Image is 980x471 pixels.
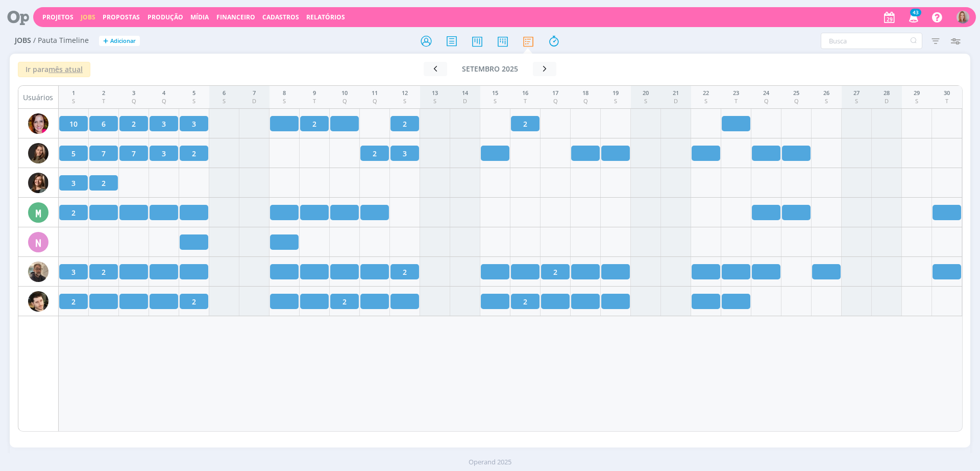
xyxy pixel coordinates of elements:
span: 2 [102,267,106,277]
button: Mídia [187,13,212,21]
span: 2 [71,296,76,307]
div: 30 [944,89,950,98]
div: Q [162,97,166,106]
div: 21 [673,89,679,98]
span: 2 [523,296,527,307]
div: T [102,97,105,106]
div: S [703,97,709,106]
div: 19 [612,89,619,98]
div: N [28,232,48,252]
div: 28 [884,89,890,98]
div: M [28,202,48,223]
div: 27 [853,89,860,98]
span: 2 [403,119,407,129]
div: D [252,97,256,106]
div: Q [372,97,378,106]
img: L [28,173,48,193]
div: S [283,97,286,106]
div: 9 [313,89,316,98]
span: 3 [162,148,166,159]
div: 15 [492,89,498,98]
span: Jobs [15,36,31,45]
div: D [673,97,679,106]
div: Q [793,97,799,106]
img: V [28,291,48,312]
button: +Adicionar [99,36,140,46]
a: Projetos [42,13,73,21]
button: A [956,8,970,26]
div: Q [582,97,589,106]
span: 2 [523,119,527,129]
div: S [823,97,829,106]
div: 29 [914,89,920,98]
button: Ir paramês atual [18,62,90,77]
span: 2 [342,296,347,307]
div: 4 [162,89,166,98]
span: 7 [102,148,106,159]
span: / Pauta Timeline [33,36,89,45]
div: 10 [341,89,348,98]
div: 6 [223,89,226,98]
span: 3 [403,148,407,159]
div: S [643,97,649,106]
div: Q [552,97,558,106]
div: 24 [763,89,769,98]
div: T [944,97,950,106]
div: 23 [733,89,739,98]
button: Produção [144,13,186,21]
a: Mídia [190,13,209,21]
div: D [884,97,890,106]
div: S [492,97,498,106]
span: 6 [102,119,106,129]
div: 16 [522,89,528,98]
div: S [432,97,438,106]
div: 20 [643,89,649,98]
div: S [914,97,920,106]
div: D [462,97,468,106]
button: 43 [902,8,923,27]
img: J [28,143,48,163]
span: 3 [71,178,76,189]
div: 22 [703,89,709,98]
span: Cadastros [262,13,299,21]
div: S [612,97,619,106]
img: R [28,262,48,282]
span: 2 [553,267,557,277]
div: T [522,97,528,106]
span: 5 [71,148,76,159]
div: 17 [552,89,558,98]
div: 8 [283,89,286,98]
div: 7 [252,89,256,98]
button: Relatórios [303,13,348,21]
span: 3 [71,267,76,277]
button: Jobs [78,13,99,21]
span: Propostas [103,13,140,21]
div: S [223,97,226,106]
div: S [192,97,195,106]
img: A [957,11,969,23]
button: Cadastros [259,13,302,21]
div: 26 [823,89,829,98]
div: 3 [132,89,136,98]
div: 1 [72,89,75,98]
div: S [402,97,408,106]
span: 2 [71,207,76,218]
div: 25 [793,89,799,98]
div: T [313,97,316,106]
div: Usuários [18,86,58,109]
div: 11 [372,89,378,98]
span: 7 [132,148,136,159]
div: Q [132,97,136,106]
span: 10 [69,119,78,129]
span: + [103,36,108,46]
a: Relatórios [306,13,345,21]
div: Q [341,97,348,106]
button: Propostas [100,13,143,21]
span: 2 [192,296,196,307]
span: 2 [102,178,106,189]
u: mês atual [48,64,83,74]
span: setembro 2025 [462,64,518,74]
span: 3 [162,119,166,129]
span: 2 [373,148,377,159]
span: 2 [132,119,136,129]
